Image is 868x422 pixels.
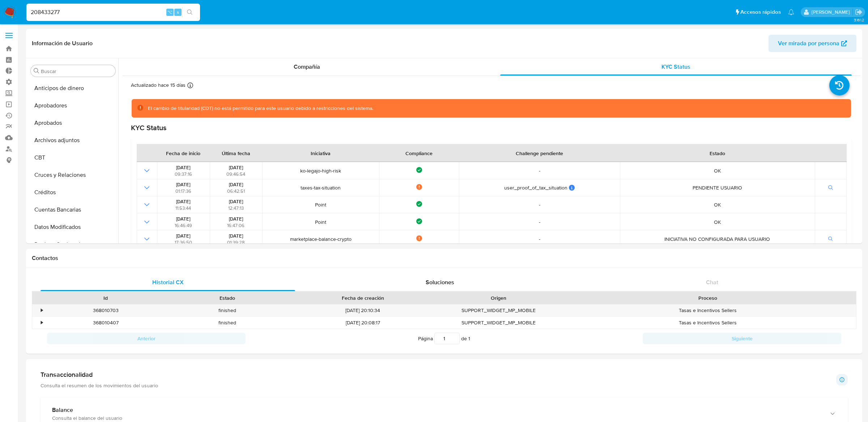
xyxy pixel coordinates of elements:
div: finished [166,304,288,316]
div: Proceso [564,294,851,302]
span: s [177,9,179,16]
h1: Información de Usuario [32,40,93,47]
div: finished [166,317,288,329]
button: Cruces y Relaciones [28,166,118,184]
span: KYC Status [661,63,690,71]
h1: Contactos [32,255,856,262]
a: Salir [855,8,863,16]
div: SUPPORT_WIDGET_MP_MOBILE [438,317,559,329]
div: • [41,307,43,314]
button: Siguiente [643,333,841,344]
button: Ver mirada por persona [769,35,856,52]
input: Buscar usuario o caso... [26,8,200,17]
div: [DATE] 20:08:17 [288,317,438,329]
p: Actualizado hace 15 días [131,82,186,89]
button: Buscar [34,68,39,74]
button: Devices Geolocation [28,236,118,253]
div: Id [50,294,161,302]
div: Origen [443,294,554,302]
div: 368010407 [45,317,166,329]
div: 368010703 [45,304,166,316]
div: [DATE] 20:10:34 [288,304,438,316]
p: eric.malcangi@mercadolibre.com [812,9,852,16]
button: Anticipos de dinero [28,80,118,97]
button: Cuentas Bancarias [28,201,118,218]
div: • [41,319,43,326]
div: Tasas e Incentivos Sellers [559,317,856,329]
span: Chat [706,278,718,286]
a: Notificaciones [788,9,794,15]
button: Créditos [28,184,118,201]
span: Accesos rápidos [740,8,781,16]
button: Archivos adjuntos [28,132,118,149]
button: Datos Modificados [28,218,118,236]
input: Buscar [41,68,112,74]
div: Fecha de creación [293,294,433,302]
button: Aprobadores [28,97,118,114]
div: Tasas e Incentivos Sellers [559,304,856,316]
button: Anterior [47,333,246,344]
span: 1 [468,335,470,342]
button: Aprobados [28,114,118,132]
button: search-icon [182,7,197,17]
div: Estado [171,294,283,302]
span: Compañía [294,63,320,71]
span: Historial CX [152,278,184,286]
div: SUPPORT_WIDGET_MP_MOBILE [438,304,559,316]
span: Página de [418,333,470,344]
span: Ver mirada por persona [778,35,839,52]
span: ⌥ [167,9,173,16]
span: Soluciones [426,278,454,286]
button: CBT [28,149,118,166]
